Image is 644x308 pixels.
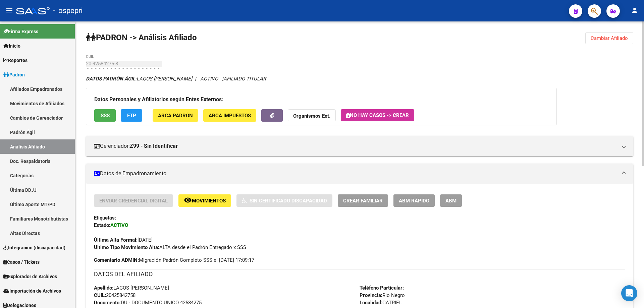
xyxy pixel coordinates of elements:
span: 20425842758 [94,292,136,298]
span: Casos / Tickets [3,258,40,266]
span: Crear Familiar [343,198,383,204]
span: CATRIEL [360,300,402,306]
span: Migración Padrón Completo SSS el [DATE] 17:09:17 [94,256,254,264]
mat-icon: person [631,6,639,14]
strong: Localidad: [360,300,382,306]
span: No hay casos -> Crear [346,112,409,118]
span: AFILIADO TITULAR [223,76,266,82]
strong: Z99 - Sin Identificar [130,142,178,150]
button: SSS [94,109,116,122]
button: Movimientos [178,194,231,207]
span: LAGOS [PERSON_NAME] - [86,76,195,82]
div: Open Intercom Messenger [621,285,637,301]
span: Explorador de Archivos [3,273,57,280]
strong: Organismos Ext. [293,113,330,119]
button: ARCA Padrón [153,109,198,122]
button: FTP [121,109,142,122]
span: Firma Express [3,28,38,35]
span: DU - DOCUMENTO UNICO 42584275 [94,300,202,306]
span: SSS [101,113,110,119]
mat-icon: menu [5,6,13,14]
strong: Etiquetas: [94,215,116,221]
strong: CUIL: [94,292,106,298]
h3: DATOS DEL AFILIADO [94,269,625,279]
strong: Estado: [94,222,110,228]
strong: Ultimo Tipo Movimiento Alta: [94,244,159,250]
h3: Datos Personales y Afiliatorios según Entes Externos: [94,95,548,104]
strong: Documento: [94,300,121,306]
span: Sin Certificado Discapacidad [250,198,327,204]
mat-icon: remove_red_eye [184,196,192,204]
span: ALTA desde el Padrón Entregado x SSS [94,244,246,250]
strong: Apellido: [94,285,113,291]
mat-expansion-panel-header: Gerenciador:Z99 - Sin Identificar [86,136,633,156]
span: Integración (discapacidad) [3,244,65,251]
button: Organismos Ext. [288,109,336,122]
mat-expansion-panel-header: Datos de Empadronamiento [86,164,633,184]
span: FTP [127,113,136,119]
span: Inicio [3,42,20,50]
span: ABM Rápido [399,198,429,204]
span: - ospepri [53,3,83,18]
strong: Provincia: [360,292,382,298]
span: [DATE] [94,237,153,243]
span: ARCA Padrón [158,113,193,119]
span: LAGOS [PERSON_NAME] [94,285,169,291]
strong: Teléfono Particular: [360,285,404,291]
mat-panel-title: Gerenciador: [94,142,617,150]
span: Rio Negro [360,292,405,298]
strong: PADRON -> Análisis Afiliado [86,33,197,42]
button: ABM [440,194,462,207]
span: ARCA Impuestos [209,113,251,119]
span: Padrón [3,71,25,78]
strong: Última Alta Formal: [94,237,138,243]
strong: Comentario ADMIN: [94,257,139,263]
i: | ACTIVO | [86,76,266,82]
span: Importación de Archivos [3,287,61,295]
button: Sin Certificado Discapacidad [236,194,332,207]
button: Enviar Credencial Digital [94,194,173,207]
span: ABM [445,198,457,204]
button: No hay casos -> Crear [341,109,414,121]
mat-panel-title: Datos de Empadronamiento [94,170,617,177]
button: ABM Rápido [393,194,435,207]
button: Cambiar Afiliado [585,32,633,44]
button: ARCA Impuestos [203,109,256,122]
strong: ACTIVO [110,222,128,228]
button: Crear Familiar [338,194,388,207]
strong: DATOS PADRÓN ÁGIL: [86,76,137,82]
span: Reportes [3,57,28,64]
span: Movimientos [192,198,226,204]
span: Enviar Credencial Digital [99,198,168,204]
span: Cambiar Afiliado [591,35,628,41]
